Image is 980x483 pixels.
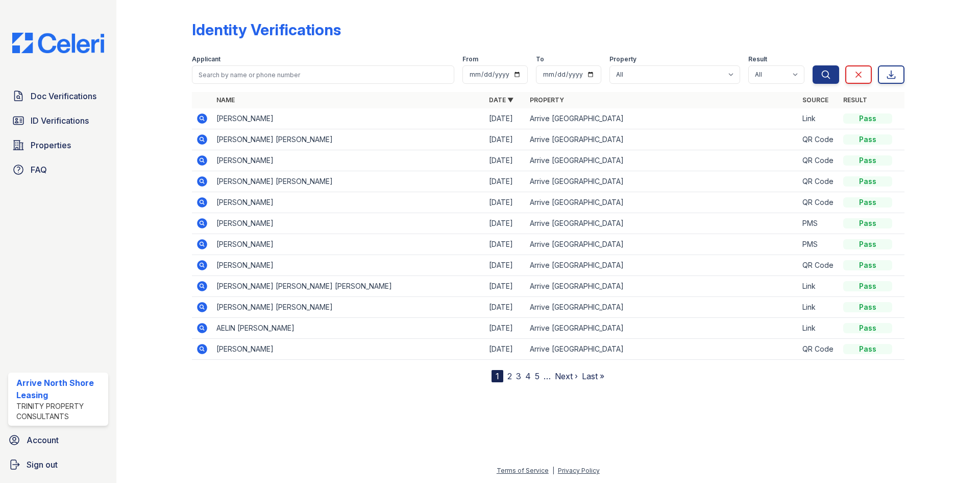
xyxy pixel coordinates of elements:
td: PMS [798,213,839,234]
td: Arrive [GEOGRAPHIC_DATA] [526,171,798,192]
td: Arrive [GEOGRAPHIC_DATA] [526,318,798,339]
td: QR Code [798,192,839,213]
td: [PERSON_NAME] [PERSON_NAME] [212,129,485,150]
a: 4 [525,371,531,381]
div: 1 [492,370,503,382]
div: Pass [843,281,892,291]
td: [PERSON_NAME] [212,108,485,129]
div: Trinity Property Consultants [16,401,104,422]
td: [PERSON_NAME] [PERSON_NAME] [212,297,485,318]
span: Properties [31,139,71,151]
td: Arrive [GEOGRAPHIC_DATA] [526,276,798,297]
div: Pass [843,239,892,249]
div: | [552,467,554,474]
a: Terms of Service [497,467,549,474]
td: [DATE] [485,255,526,276]
a: Result [843,96,867,104]
img: CE_Logo_Blue-a8612792a0a2168367f1c8372b55b34899dd931a85d93a1a3d3e32e68fde9ad4.png [4,33,112,53]
td: Arrive [GEOGRAPHIC_DATA] [526,129,798,150]
td: [DATE] [485,276,526,297]
label: To [536,55,544,63]
label: Result [748,55,767,63]
td: [DATE] [485,234,526,255]
td: PMS [798,234,839,255]
td: QR Code [798,129,839,150]
a: Name [216,96,235,104]
a: Source [802,96,828,104]
td: [PERSON_NAME] [212,192,485,213]
span: ID Verifications [31,114,89,127]
td: [PERSON_NAME] [PERSON_NAME] [212,171,485,192]
label: From [462,55,478,63]
a: FAQ [8,159,108,180]
td: [PERSON_NAME] [212,150,485,171]
a: 3 [516,371,521,381]
td: Arrive [GEOGRAPHIC_DATA] [526,297,798,318]
div: Pass [843,260,892,270]
a: Account [4,430,112,450]
td: [DATE] [485,129,526,150]
a: Next › [555,371,578,381]
span: … [544,370,551,382]
input: Search by name or phone number [192,65,454,84]
a: Sign out [4,454,112,475]
td: [PERSON_NAME] [212,255,485,276]
a: Date ▼ [489,96,513,104]
div: Pass [843,176,892,187]
div: Pass [843,155,892,166]
td: AELIN [PERSON_NAME] [212,318,485,339]
td: QR Code [798,339,839,360]
span: Sign out [27,458,58,471]
td: [DATE] [485,150,526,171]
a: 2 [507,371,512,381]
div: Pass [843,197,892,208]
td: Arrive [GEOGRAPHIC_DATA] [526,192,798,213]
td: [DATE] [485,213,526,234]
td: Arrive [GEOGRAPHIC_DATA] [526,150,798,171]
a: Last » [582,371,604,381]
td: [DATE] [485,108,526,129]
div: Pass [843,323,892,333]
td: QR Code [798,150,839,171]
td: Arrive [GEOGRAPHIC_DATA] [526,339,798,360]
td: Link [798,108,839,129]
a: Properties [8,135,108,155]
td: Arrive [GEOGRAPHIC_DATA] [526,213,798,234]
a: Privacy Policy [558,467,600,474]
span: Account [27,434,59,446]
td: Arrive [GEOGRAPHIC_DATA] [526,108,798,129]
div: Pass [843,134,892,145]
td: [PERSON_NAME] [212,234,485,255]
td: Link [798,276,839,297]
td: Link [798,318,839,339]
td: QR Code [798,255,839,276]
td: [DATE] [485,339,526,360]
span: FAQ [31,164,47,176]
span: Doc Verifications [31,90,96,102]
td: [DATE] [485,171,526,192]
a: Property [530,96,564,104]
td: [PERSON_NAME] [PERSON_NAME] [PERSON_NAME] [212,276,485,297]
div: Identity Verifications [192,20,341,39]
a: 5 [535,371,540,381]
td: [DATE] [485,297,526,318]
td: QR Code [798,171,839,192]
a: ID Verifications [8,110,108,131]
label: Applicant [192,55,220,63]
td: [PERSON_NAME] [212,213,485,234]
div: Pass [843,113,892,124]
a: Doc Verifications [8,86,108,106]
div: Pass [843,218,892,228]
td: [DATE] [485,192,526,213]
td: Arrive [GEOGRAPHIC_DATA] [526,255,798,276]
div: Pass [843,302,892,312]
td: Link [798,297,839,318]
td: [PERSON_NAME] [212,339,485,360]
div: Pass [843,344,892,354]
div: Arrive North Shore Leasing [16,377,104,401]
td: Arrive [GEOGRAPHIC_DATA] [526,234,798,255]
label: Property [609,55,636,63]
td: [DATE] [485,318,526,339]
